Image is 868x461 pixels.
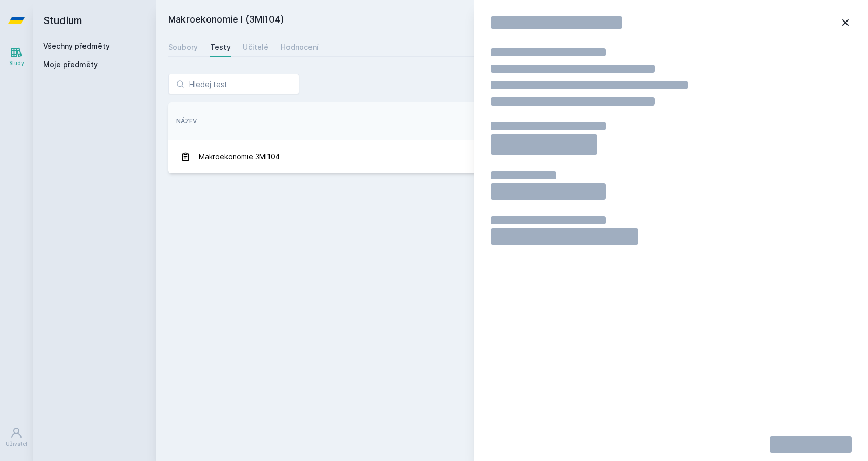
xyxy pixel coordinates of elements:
input: Hledej test [168,74,299,94]
a: Makroekonomie 3MI104 [DATE] 174 [168,140,856,173]
a: Všechny předměty [43,41,110,50]
div: Study [9,59,24,67]
a: Testy [210,37,231,57]
div: Soubory [168,42,198,52]
div: Uživatel [6,440,27,448]
div: Učitelé [243,42,268,52]
a: Uživatel [2,422,31,453]
a: Soubory [168,37,198,57]
span: Moje předměty [43,59,98,70]
button: Název [176,117,197,126]
a: Study [2,41,31,72]
div: Hodnocení [281,42,319,52]
a: Učitelé [243,37,268,57]
div: Testy [210,42,231,52]
h2: Makroekonomie I (3MI104) [168,12,741,29]
a: Hodnocení [281,37,319,57]
span: Makroekonomie 3MI104 [199,146,280,167]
